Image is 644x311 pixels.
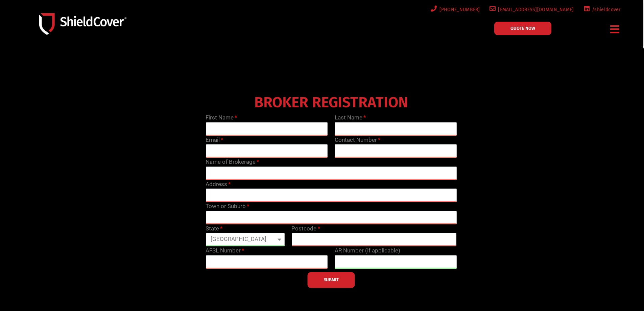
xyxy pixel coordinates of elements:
[335,246,400,255] label: AR Number (if applicable)
[582,5,621,14] a: /shieldcover
[202,98,460,107] h4: BROKER REGISTRATION
[496,5,574,14] span: [EMAIL_ADDRESS][DOMAIN_NAME]
[429,5,480,14] a: [PHONE_NUMBER]
[308,272,355,288] button: SUBMIT
[206,136,223,145] label: Email
[206,224,222,233] label: State
[335,113,366,122] label: Last Name
[206,246,244,255] label: AFSL Number
[206,113,237,122] label: First Name
[206,202,249,211] label: Town or Suburb
[324,279,339,281] span: SUBMIT
[206,180,231,189] label: Address
[608,21,622,37] div: Menu Toggle
[494,22,551,35] a: QUOTE NOW
[291,224,320,233] label: Postcode
[335,136,380,145] label: Contact Number
[39,13,126,35] img: Shield-Cover-Underwriting-Australia-logo-full
[206,158,259,166] label: Name of Brokerage
[437,5,480,14] span: [PHONE_NUMBER]
[488,5,574,14] a: [EMAIL_ADDRESS][DOMAIN_NAME]
[590,5,621,14] span: /shieldcover
[510,26,535,30] span: QUOTE NOW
